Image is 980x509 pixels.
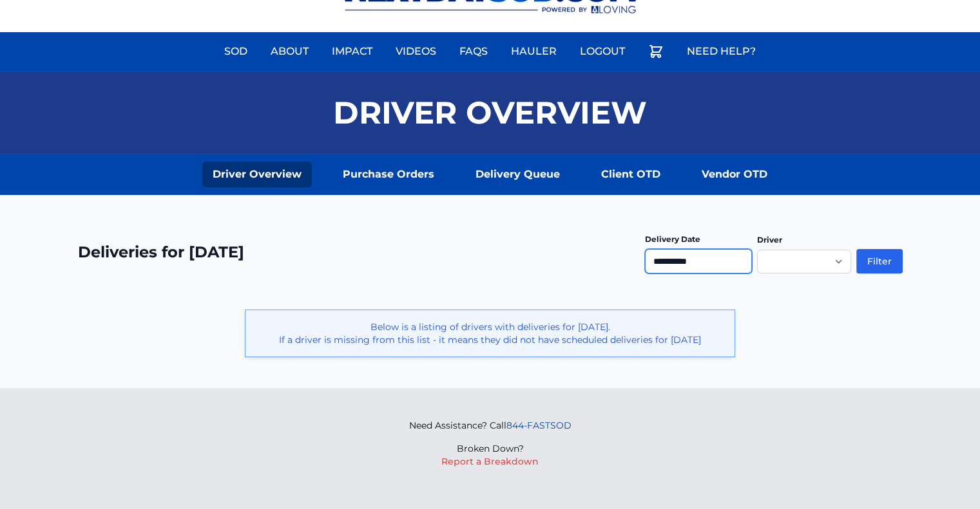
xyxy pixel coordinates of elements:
p: Below is a listing of drivers with deliveries for [DATE]. If a driver is missing from this list -... [256,320,724,346]
a: Client OTD [591,162,671,187]
p: Broken Down? [409,442,572,455]
a: Logout [572,36,633,67]
a: Delivery Queue [465,162,570,187]
a: Driver Overview [202,162,312,187]
a: 844-FASTSOD [506,420,572,431]
p: Need Assistance? Call [409,419,572,432]
label: Driver [757,235,782,245]
h2: Deliveries for [DATE] [78,242,244,263]
a: Purchase Orders [332,162,445,187]
button: Filter [856,249,903,273]
a: Sod [216,36,255,67]
a: About [263,36,316,67]
a: Vendor OTD [691,162,778,187]
label: Delivery Date [645,234,700,244]
h1: Driver Overview [333,97,647,128]
a: Videos [388,36,444,67]
a: Hauler [503,36,564,67]
a: Impact [324,36,380,67]
a: FAQs [452,36,495,67]
button: Report a Breakdown [441,455,539,468]
a: Need Help? [679,36,764,67]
